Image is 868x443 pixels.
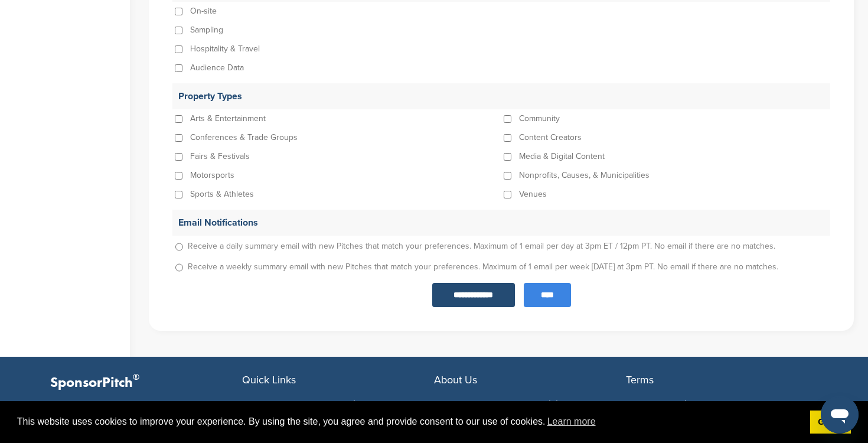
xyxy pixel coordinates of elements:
[50,374,242,392] p: SponsorPitch
[242,400,329,409] a: Sponsors
[190,2,217,21] p: On-site
[539,400,626,409] a: Pricing
[190,185,254,204] p: Sports & Athletes
[434,400,521,409] a: How It Works
[519,109,560,128] p: Community
[172,83,830,109] p: Property Types
[17,413,801,431] span: This website uses cookies to improve your experience. By using the site, you agree and provide co...
[172,210,830,236] p: Email Notifications
[242,373,296,386] span: Quick Links
[188,256,778,277] p: Receive a weekly summary email with new Pitches that match your preferences. Maximum of 1 email p...
[190,166,234,185] p: Motorsports
[190,58,244,77] p: Audience Data
[626,400,800,409] a: Terms of Service
[434,373,477,386] span: About Us
[626,373,654,386] span: Terms
[519,166,650,185] p: Nonprofits, Causes, & Municipalities
[821,396,859,434] iframe: Button to launch messaging window
[519,185,547,204] p: Venues
[519,128,582,147] p: Content Creators
[190,128,298,147] p: Conferences & Trade Groups
[546,413,598,431] a: learn more about cookies
[133,370,139,385] span: ®
[190,40,260,58] p: Hospitality & Travel
[347,400,435,409] a: Pitch
[190,21,223,40] p: Sampling
[190,109,266,128] p: Arts & Entertainment
[519,147,605,166] p: Media & Digital Content
[810,411,851,434] a: dismiss cookie message
[188,236,775,256] p: Receive a daily summary email with new Pitches that match your preferences. Maximum of 1 email pe...
[190,147,250,166] p: Fairs & Festivals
